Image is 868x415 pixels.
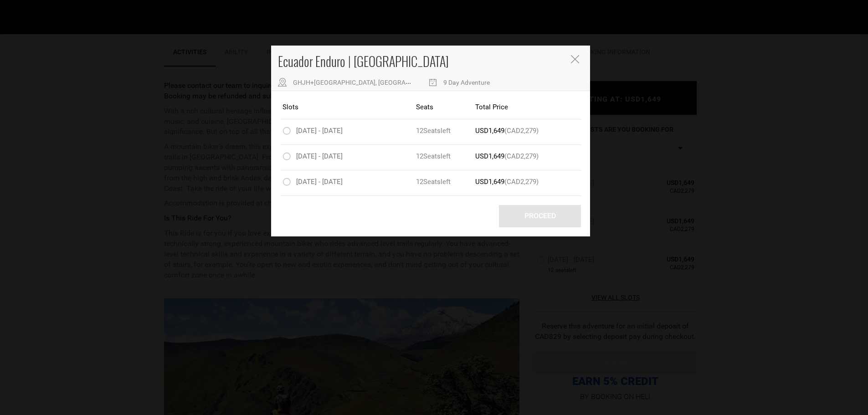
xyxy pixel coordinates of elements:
[475,177,550,187] div: (CAD2,279)
[475,178,504,186] span: USD1,649
[416,126,475,136] div: left
[475,102,550,112] div: Total Price
[437,178,441,186] span: s
[296,127,343,135] span: [DATE] - [DATE]
[296,178,343,186] span: [DATE] - [DATE]
[416,126,441,136] span: 12
[423,127,437,135] span: Seat
[499,205,581,227] button: Proceed
[475,127,504,135] span: USD1,649
[437,127,441,135] span: s
[416,152,441,161] span: 12
[475,152,550,161] div: (CAD2,279)
[278,52,449,71] span: Ecuador Enduro | [GEOGRAPHIC_DATA]
[437,152,441,160] span: s
[475,152,504,160] span: USD1,649
[443,79,490,86] span: 9 Day Adventure
[416,177,441,187] span: 12
[282,102,416,112] div: Slots
[423,178,437,186] span: Seat
[475,126,550,136] div: (CAD2,279)
[416,177,475,187] div: left
[416,102,475,112] div: Seats
[571,55,581,65] button: Close
[423,152,437,160] span: Seat
[293,79,504,86] span: GHJH+[GEOGRAPHIC_DATA], [GEOGRAPHIC_DATA], [GEOGRAPHIC_DATA]
[296,152,343,160] span: [DATE] - [DATE]
[416,152,475,161] div: left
